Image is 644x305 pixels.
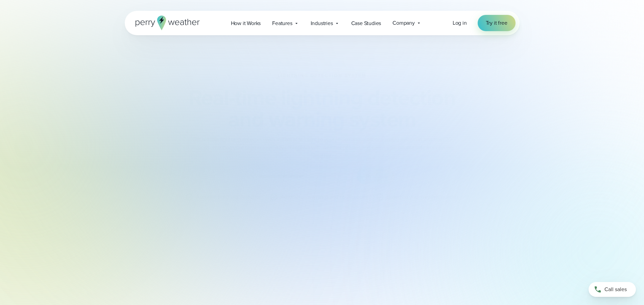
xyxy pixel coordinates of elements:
[453,19,467,27] span: Log in
[311,19,333,27] span: Industries
[486,19,507,27] span: Try it free
[231,19,261,27] span: How it Works
[225,16,267,30] a: How it Works
[478,15,516,31] a: Try it free
[453,19,467,27] a: Log in
[604,285,627,293] span: Call sales
[351,19,381,27] span: Case Studies
[589,282,636,297] a: Call sales
[392,19,415,27] span: Company
[272,19,292,27] span: Features
[345,16,387,30] a: Case Studies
